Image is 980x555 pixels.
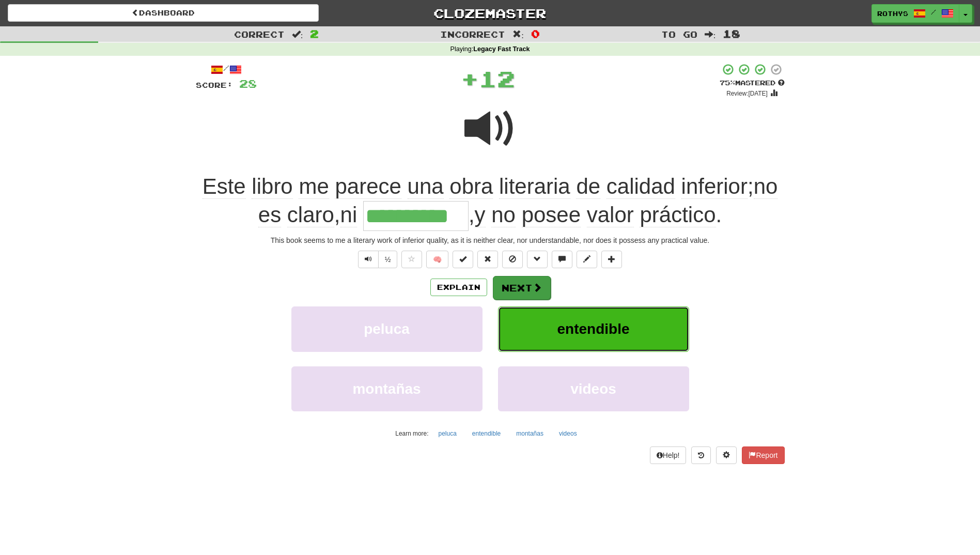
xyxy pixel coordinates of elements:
[553,426,583,441] button: videos
[310,27,319,40] span: 2
[252,174,292,199] span: libro
[8,4,319,22] a: Dashboard
[587,203,634,227] span: valor
[499,174,570,199] span: literaria
[477,251,498,268] button: Reset to 0% Mastered (alt+r)
[408,174,444,199] span: una
[356,251,398,268] div: Text-to-speech controls
[196,63,257,76] div: /
[449,174,493,199] span: obra
[395,430,428,437] small: Learn more:
[466,426,506,441] button: entendible
[426,251,448,268] button: 🧠
[203,174,778,227] span: ; ,
[239,77,257,90] span: 28
[461,63,479,94] span: +
[401,251,422,268] button: Favorite sentence (alt+f)
[931,8,936,16] span: /
[358,251,379,268] button: Play sentence audio (ctl+space)
[378,251,398,268] button: ½
[334,4,645,22] a: Clozemaster
[292,30,303,39] span: :
[473,45,530,53] strong: Legacy Fast Track
[726,90,768,97] small: Review: [DATE]
[606,174,675,199] span: calidad
[258,203,281,227] span: es
[742,446,784,464] button: Report
[234,29,285,39] span: Correct
[557,321,629,337] span: entendible
[291,306,483,351] button: peluca
[531,27,540,40] span: 0
[196,81,233,89] span: Score:
[661,29,697,39] span: To go
[475,203,486,227] span: y
[203,174,246,199] span: Este
[287,203,334,227] span: claro
[491,203,516,227] span: no
[510,426,549,441] button: montañas
[498,306,689,351] button: entendible
[601,251,622,268] button: Add to collection (alt+a)
[512,30,524,39] span: :
[552,251,572,268] button: Discuss sentence (alt+u)
[872,4,959,23] a: rothys /
[640,203,715,227] span: práctico
[877,9,908,18] span: rothys
[570,381,616,397] span: videos
[299,174,329,199] span: me
[522,203,581,227] span: posee
[430,279,487,296] button: Explain
[196,235,785,245] div: This book seems to me a literary work of inferior quality, as it is neither clear, nor understand...
[527,251,548,268] button: Grammar (alt+g)
[650,446,687,464] button: Help!
[453,251,473,268] button: Set this sentence to 100% Mastered (alt+m)
[432,426,462,441] button: peluca
[493,276,551,300] button: Next
[577,251,597,268] button: Edit sentence (alt+d)
[681,174,748,199] span: inferior
[576,174,600,199] span: de
[352,381,421,397] span: montañas
[291,366,483,411] button: montañas
[335,174,401,199] span: parece
[720,79,785,88] div: Mastered
[498,366,689,411] button: videos
[440,29,505,39] span: Incorrect
[479,66,515,91] span: 12
[502,251,523,268] button: Ignore sentence (alt+i)
[723,27,740,40] span: 18
[705,30,716,39] span: :
[754,174,778,199] span: no
[340,203,357,227] span: ni
[720,79,735,87] span: 75 %
[364,321,410,337] span: peluca
[469,203,722,227] span: , .
[691,446,711,464] button: Round history (alt+y)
